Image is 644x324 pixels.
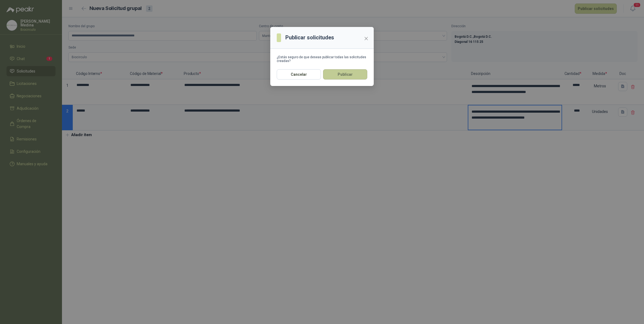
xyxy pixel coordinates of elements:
button: Cancelar [277,69,321,80]
span: close [364,36,368,41]
h3: Publicar solicitudes [285,33,334,42]
div: ¿Estás seguro de que deseas publicar todas las solicitudes creadas? [277,55,367,63]
button: Close [362,34,371,43]
button: Publicar [323,69,367,80]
